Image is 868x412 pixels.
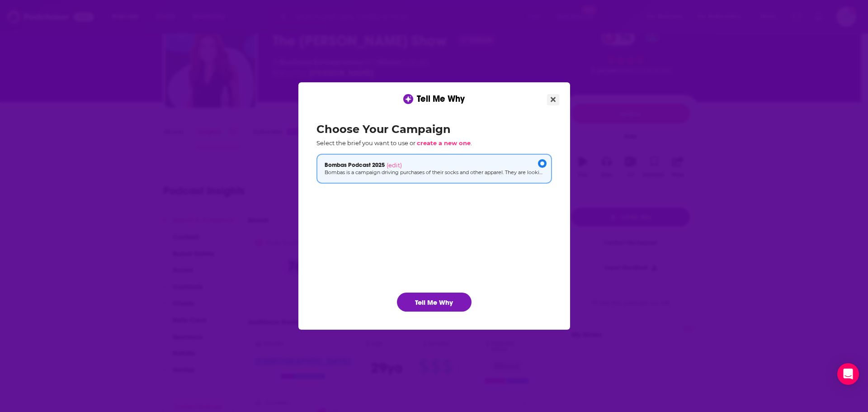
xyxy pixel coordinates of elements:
[325,169,544,176] p: Bombas is a campaign driving purchases of their socks and other apparel. They are looking for qua...
[397,293,472,312] button: Tell Me Why
[547,94,559,105] button: Close
[316,139,552,147] p: Select the brief you want to use or .
[316,123,552,136] h2: Choose Your Campaign
[325,161,385,169] span: Bombas Podcast 2025
[837,363,859,385] div: Open Intercom Messenger
[405,95,412,103] img: tell me why sparkle
[387,161,402,169] span: (edit)
[417,139,471,147] span: create a new one
[417,93,465,104] span: Tell Me Why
